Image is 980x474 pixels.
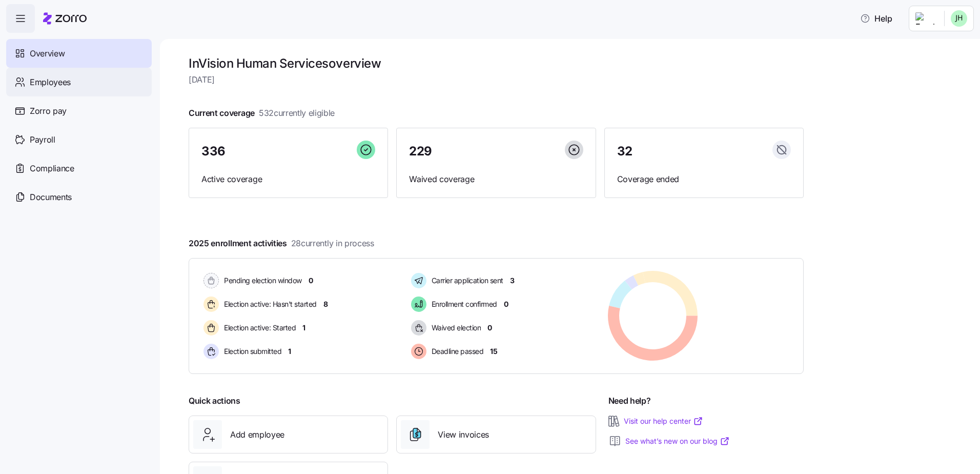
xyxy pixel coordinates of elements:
[625,436,730,446] a: See what’s new on our blog
[221,346,281,357] span: Election submitted
[504,299,508,309] span: 0
[428,346,484,357] span: Deadline passed
[6,183,152,211] a: Documents
[852,8,901,29] button: Help
[617,173,791,186] span: Coverage ended
[230,428,284,441] span: Add employee
[428,323,481,333] span: Waived election
[30,191,72,204] span: Documents
[201,173,375,186] span: Active coverage
[6,154,152,183] a: Compliance
[189,55,804,71] h1: InVision Human Services overview
[624,416,703,426] a: Visit our help center
[30,47,65,60] span: Overview
[860,12,892,25] span: Help
[221,275,302,286] span: Pending election window
[189,394,240,407] span: Quick actions
[221,323,296,333] span: Election active: Started
[428,299,497,309] span: Enrollment confirmed
[291,237,374,250] span: 28 currently in process
[608,394,651,407] span: Need help?
[438,428,489,441] span: View invoices
[510,275,515,286] span: 3
[259,107,335,120] span: 532 currently eligible
[189,73,804,86] span: [DATE]
[409,173,583,186] span: Waived coverage
[409,145,432,157] span: 229
[323,299,328,309] span: 8
[487,323,492,333] span: 0
[189,237,374,250] span: 2025 enrollment activities
[201,145,226,157] span: 336
[915,12,936,25] img: Employer logo
[30,162,74,175] span: Compliance
[6,39,152,68] a: Overview
[30,76,71,89] span: Employees
[288,346,291,357] span: 1
[221,299,317,309] span: Election active: Hasn't started
[6,68,152,96] a: Employees
[617,145,632,157] span: 32
[428,275,503,286] span: Carrier application sent
[6,96,152,125] a: Zorro pay
[30,133,55,146] span: Payroll
[951,10,967,27] img: 1825ce3275ace5e53e564ba0ab736d9c
[189,107,335,120] span: Current coverage
[6,125,152,154] a: Payroll
[30,105,67,117] span: Zorro pay
[490,346,497,357] span: 15
[302,323,305,333] span: 1
[309,275,313,286] span: 0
